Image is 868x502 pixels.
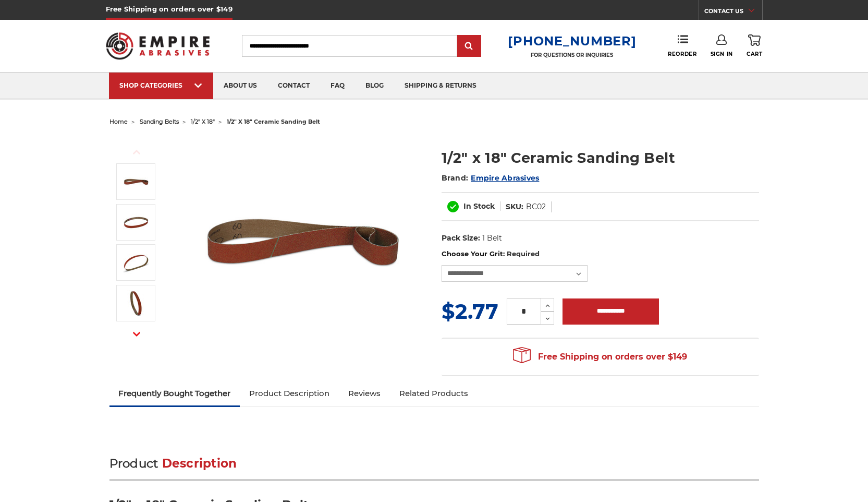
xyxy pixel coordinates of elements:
dt: SKU: [506,201,523,212]
span: Reorder [668,51,696,57]
h1: 1/2" x 18" Ceramic Sanding Belt [442,148,759,168]
a: [PHONE_NUMBER] [508,33,636,49]
span: Sign In [711,51,733,57]
span: Cart [747,51,762,57]
span: In Stock [463,201,495,211]
img: 1/2" x 18" Sanding Belt Cer [123,249,149,276]
dd: BC02 [526,201,546,212]
button: Previous [124,141,149,163]
a: shipping & returns [394,73,487,99]
div: SHOP CATEGORIES [119,81,203,89]
a: contact [267,73,320,99]
a: Reorder [668,34,696,57]
a: 1/2" x 18" [191,118,215,125]
a: faq [320,73,355,99]
a: Frequently Bought Together [109,382,240,405]
span: Product [109,456,158,471]
a: blog [355,73,394,99]
span: 1/2" x 18" ceramic sanding belt [227,118,320,125]
a: Related Products [390,382,478,405]
a: Product Description [240,382,339,405]
a: CONTACT US [704,5,762,20]
img: 1/2" x 18" Ceramic File Belt [199,137,407,345]
p: FOR QUESTIONS OR INQUIRIES [508,52,636,58]
a: sanding belts [140,118,179,125]
img: Empire Abrasives [106,26,210,66]
span: Brand: [442,173,469,183]
button: Next [124,323,149,345]
a: Cart [747,34,762,57]
span: Free Shipping on orders over $149 [513,346,687,367]
a: about us [213,73,267,99]
a: home [109,118,128,125]
small: Required [507,249,540,258]
span: $2.77 [442,298,498,324]
img: 1/2" x 18" Ceramic Sanding Belt [123,209,149,235]
img: 1/2" x 18" - Ceramic Sanding Belt [123,290,149,316]
a: Reviews [339,382,390,405]
a: Empire Abrasives [471,173,539,183]
img: 1/2" x 18" Ceramic File Belt [123,169,149,195]
label: Choose Your Grit: [442,249,759,259]
dt: Pack Size: [442,233,480,244]
dd: 1 Belt [482,233,502,244]
span: Description [162,456,237,471]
